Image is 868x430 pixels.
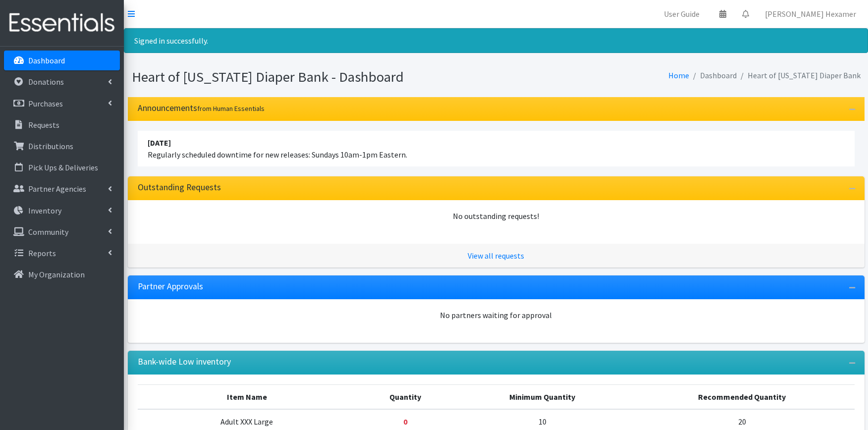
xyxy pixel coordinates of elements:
th: Minimum Quantity [455,384,630,409]
a: [PERSON_NAME] Hexamer [757,4,864,24]
a: Distributions [4,136,120,156]
p: Requests [28,120,59,130]
p: Inventory [28,206,61,215]
p: My Organization [28,269,85,279]
li: Dashboard [689,68,737,83]
a: Partner Agencies [4,179,120,199]
h1: Heart of [US_STATE] Diaper Bank - Dashboard [132,68,492,86]
a: Requests [4,115,120,135]
p: Dashboard [28,55,65,65]
a: My Organization [4,265,120,284]
a: View all requests [468,251,524,261]
li: Regularly scheduled downtime for new releases: Sundays 10am-1pm Eastern. [138,131,855,166]
small: from Human Essentials [197,104,265,113]
p: Distributions [28,141,73,151]
div: Signed in successfully. [124,28,868,53]
li: Heart of [US_STATE] Diaper Bank [737,68,861,83]
p: Partner Agencies [28,184,86,194]
h3: Bank-wide Low inventory [138,357,231,367]
div: No outstanding requests! [138,210,855,222]
strong: Below minimum quantity [403,417,407,427]
th: Recommended Quantity [630,384,854,409]
p: Purchases [28,99,63,108]
img: HumanEssentials [4,6,120,40]
th: Quantity [356,384,454,409]
h3: Partner Approvals [138,281,203,292]
a: Pick Ups & Deliveries [4,158,120,177]
p: Reports [28,248,56,258]
a: Home [668,70,689,80]
p: Pick Ups & Deliveries [28,162,98,172]
th: Item Name [138,384,357,409]
a: Reports [4,243,120,263]
a: Purchases [4,94,120,113]
p: Donations [28,77,64,87]
a: Inventory [4,201,120,220]
h3: Outstanding Requests [138,182,221,193]
a: Community [4,222,120,242]
h3: Announcements [138,103,265,113]
a: Donations [4,72,120,92]
a: User Guide [656,4,707,24]
strong: [DATE] [148,138,171,148]
a: Dashboard [4,51,120,70]
p: Community [28,227,68,237]
div: No partners waiting for approval [138,309,855,321]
